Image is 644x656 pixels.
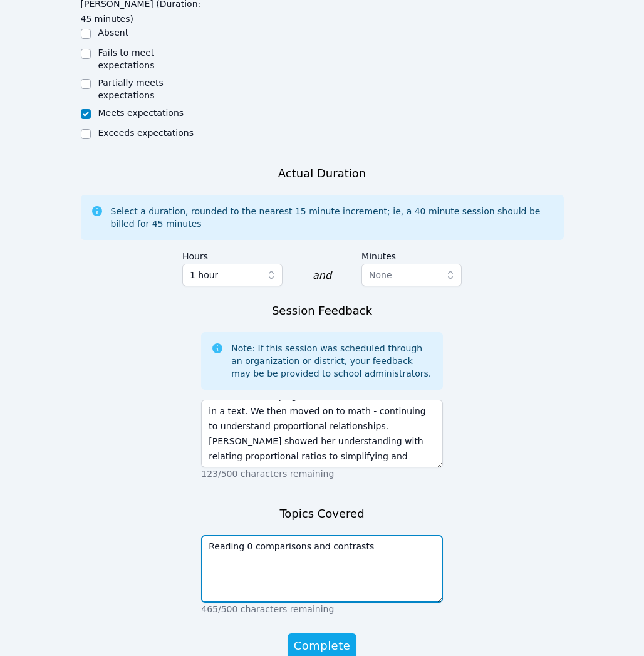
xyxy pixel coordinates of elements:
label: Absent [98,28,129,38]
span: None [369,270,392,280]
label: Fails to meet expectations [98,48,155,70]
span: 1 hour [190,268,218,283]
button: 1 hour [182,264,283,286]
p: 465/500 characters remaining [201,603,443,615]
div: Select a duration, rounded to the nearest 15 minute increment; ie, a 40 minute session should be ... [111,205,554,230]
h3: Actual Duration [278,165,366,182]
textarea: Raven was 15 minutes late to [DATE] session. [DATE], we started with a reading lesson - compariso... [201,400,443,467]
button: None [361,264,462,286]
label: Minutes [361,245,462,264]
div: and [313,268,331,283]
label: Meets expectations [98,108,184,118]
label: Partially meets expectations [98,78,164,100]
h3: Topics Covered [279,505,364,523]
label: Hours [182,245,283,264]
div: Note: If this session was scheduled through an organization or district, your feedback may be be ... [231,342,433,380]
h3: Session Feedback [272,302,372,320]
textarea: Reading 0 comparisons and contrasts [201,535,443,603]
label: Exceeds expectations [98,128,194,138]
span: Complete [294,637,350,655]
p: 123/500 characters remaining [201,467,443,480]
